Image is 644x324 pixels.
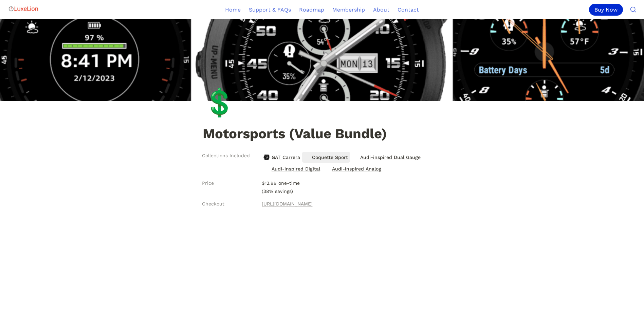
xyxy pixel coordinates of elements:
span: Price [202,180,214,187]
a: Audi-inspired Dual GaugeAudi-inspired Dual Gauge [350,152,422,163]
a: [URL][DOMAIN_NAME] [262,200,313,208]
a: Coquette SportCoquette Sport [302,152,350,163]
a: Audi-inspired AnalogAudi-inspired Analog [322,163,383,174]
div: Buy Now [589,4,623,16]
span: Coquette Sport [311,153,349,162]
span: GAT Carrera [271,153,301,162]
span: Checkout [202,200,224,208]
a: GAT CarreraGAT Carrera [262,152,302,163]
img: Audi-inspired Analog [324,166,330,172]
h1: Motorsports (Value Bundle) [202,126,442,143]
img: Coquette Sport [304,155,310,160]
a: Audi-inspired DigitalAudi-inspired Digital [262,163,322,174]
a: Buy Now [589,4,626,16]
span: Audi-inspired Dual Gauge [360,153,421,162]
img: GAT Carrera [263,155,270,160]
div: 💲 [203,89,236,116]
span: Collections Included [202,152,250,159]
span: Audi-inspired Digital [271,164,321,173]
p: $12.99 one-time (38% savings) [259,177,442,198]
span: Audi-inspired Analog [331,164,382,173]
img: Audi-inspired Digital [263,166,270,172]
img: Logo [8,2,39,16]
img: Audi-inspired Dual Gauge [352,155,358,160]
